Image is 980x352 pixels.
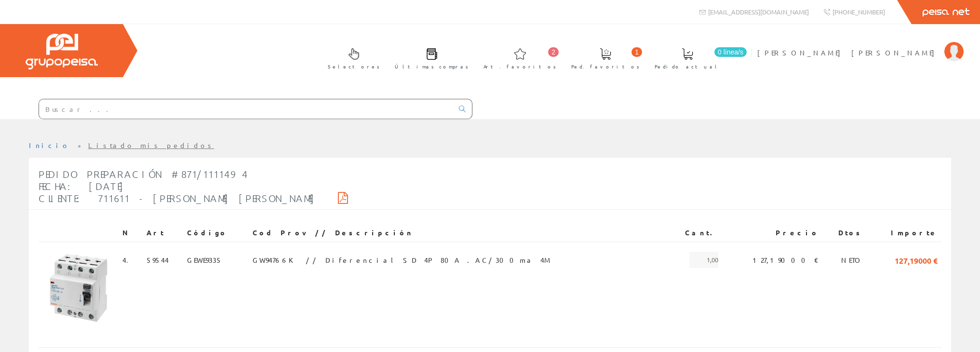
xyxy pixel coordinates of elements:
img: Foto artículo (150x150) [42,252,115,324]
a: 1 Ped. favoritos [562,40,644,75]
span: Ped. favoritos [571,62,640,71]
input: Buscar ... [39,99,453,119]
a: Selectores [318,40,385,75]
a: Inicio [29,141,70,149]
span: Selectores [328,62,380,71]
span: Art. favoritos [483,62,556,71]
th: Precio [722,224,823,242]
span: [PERSON_NAME] [PERSON_NAME] [757,48,940,57]
a: 2 Art. favoritos [474,40,561,75]
a: [PERSON_NAME] [PERSON_NAME] [757,40,964,49]
i: Descargar PDF [338,194,348,201]
a: Listado mis pedidos [88,141,215,149]
th: Art [143,224,183,242]
span: Últimas compras [395,62,469,71]
th: Cant. [666,224,722,242]
span: Pedido actual [655,62,720,71]
span: NETO [841,252,863,268]
th: Dtos [823,224,867,242]
th: Código [183,224,249,242]
span: 1 [631,47,642,57]
span: GW94766K // Diferencial SD 4P 80A .AC/300ma 4M [253,252,552,268]
span: Pedido Preparación #871/1111494 Fecha: [DATE] Cliente: 711611 - [PERSON_NAME] [PERSON_NAME] [39,168,315,204]
img: Grupo Peisa [26,34,98,69]
th: Importe [867,224,941,242]
span: 1,00 [689,252,718,268]
span: [EMAIL_ADDRESS][DOMAIN_NAME] [708,8,809,16]
span: 127,19000 € [752,252,819,268]
span: 59544 [147,252,169,268]
span: GEWE9335 [187,252,222,268]
span: [PHONE_NUMBER] [832,8,885,16]
th: Cod Prov // Descripción [249,224,666,242]
span: 0 línea/s [714,47,747,57]
th: N [119,224,143,242]
span: 4 [122,252,134,268]
span: 127,19000 € [895,252,938,268]
span: 2 [548,47,559,57]
a: Últimas compras [385,40,473,75]
a: . [126,256,134,264]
